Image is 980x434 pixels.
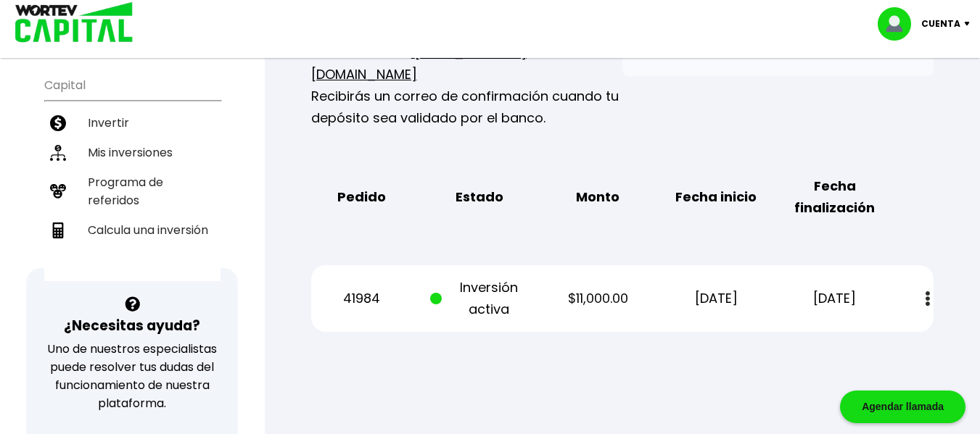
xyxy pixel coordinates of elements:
[311,20,622,129] p: Recuerda enviar tu comprobante de tu transferencia a Recibirás un correo de confirmación cuando t...
[44,215,221,245] a: Calcula una inversión
[337,186,386,208] b: Pedido
[44,69,221,281] ul: Capital
[44,138,221,167] a: Mis inversiones
[50,145,66,161] img: inversiones-icon.6695dc30.svg
[456,186,503,208] b: Estado
[785,288,884,309] p: [DATE]
[960,22,980,26] img: icon-down
[45,340,219,412] p: Uno de nuestros especialistas puede resolver tus dudas del funcionamiento de nuestra plataforma.
[50,115,66,131] img: invertir-icon.b3b967d7.svg
[675,186,757,208] b: Fecha inicio
[921,13,960,35] p: Cuenta
[50,183,66,199] img: recomiendanos-icon.9b8e9327.svg
[576,186,619,208] b: Monto
[430,277,530,320] p: Inversión activa
[667,288,766,309] p: [DATE]
[878,7,921,41] img: profile-image
[785,175,884,219] b: Fecha finalización
[44,108,221,138] a: Invertir
[840,391,965,423] div: Agendar llamada
[44,167,221,215] a: Programa de referidos
[548,288,648,309] p: $11,000.00
[50,222,66,238] img: calculadora-icon.17d418c4.svg
[64,315,200,336] h3: ¿Necesitas ayuda?
[312,288,411,309] p: 41984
